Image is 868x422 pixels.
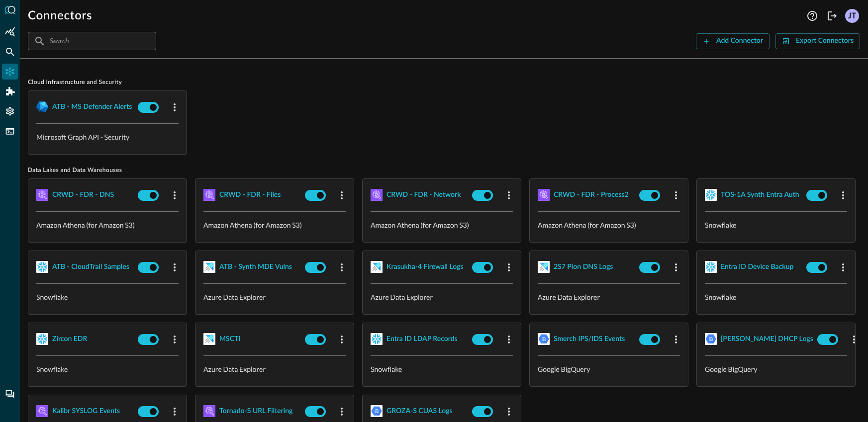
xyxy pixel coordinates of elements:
[796,35,854,47] div: Export Connectors
[845,9,859,23] div: JT
[52,331,87,347] button: Zircon EDR
[386,405,453,418] div: GROZA-S CUAS Logs
[52,187,114,203] button: CRWD - FDR - DNS
[705,189,717,201] img: Snowflake.svg
[371,405,383,417] img: GoogleBigQuery.svg
[219,331,240,347] button: MSCTI
[371,189,383,201] img: AWSAthena.svg
[371,364,513,374] p: Snowflake
[36,292,179,302] p: Snowflake
[386,261,464,273] div: Krasukha-4 Firewall Logs
[50,32,133,50] input: Search
[203,364,346,374] p: Azure Data Explorer
[52,189,114,201] div: CRWD - FDR - DNS
[52,261,129,273] div: ATB - CloudTrail Samples
[36,132,179,142] p: Microsoft Graph API - Security
[36,189,48,201] img: AWSAthena.svg
[36,220,179,230] p: Amazon Athena (for Amazon S3)
[52,101,132,113] div: ATB - MS Defender Alerts
[36,333,48,345] img: Snowflake.svg
[386,333,458,345] div: Entra ID LDAP Records
[538,292,680,302] p: Azure Data Explorer
[2,24,18,40] div: Summary Insights
[219,187,281,203] button: CRWD - FDR - Files
[36,364,179,374] p: Snowflake
[538,220,680,230] p: Amazon Athena (for Amazon S3)
[705,333,717,345] img: GoogleBigQuery.svg
[554,259,613,275] button: 2S7 Pion DNS Logs
[721,331,813,347] button: [PERSON_NAME] DHCP Logs
[219,189,281,201] div: CRWD - FDR - Files
[705,261,717,273] img: Snowflake.svg
[554,189,629,201] div: CRWD - FDR - Process2
[28,167,860,174] span: Data Lakes and Data Warehouses
[203,189,215,201] img: AWSAthena.svg
[371,220,513,230] p: Amazon Athena (for Amazon S3)
[705,220,847,230] p: Snowflake
[219,261,292,273] div: ATB - Synth MDE Vulns
[721,333,813,345] div: [PERSON_NAME] DHCP Logs
[721,261,793,273] div: Entra ID Device Backup
[203,261,215,273] img: AzureDataExplorer.svg
[219,333,240,345] div: MSCTI
[219,405,292,418] div: Tornado-S URL Filtering
[554,331,625,347] button: Smerch IPS/IDS Events
[538,333,550,345] img: GoogleBigQuery.svg
[2,64,18,80] div: Connectors
[705,292,847,302] p: Snowflake
[219,403,292,419] button: Tornado-S URL Filtering
[716,35,763,47] div: Add Connector
[824,8,840,24] button: Logout
[52,99,132,115] button: ATB - MS Defender Alerts
[203,292,346,302] p: Azure Data Explorer
[371,261,383,273] img: AzureDataExplorer.svg
[386,187,461,203] button: CRWD - FDR - Network
[219,259,292,275] button: ATB - Synth MDE Vulns
[775,33,860,49] button: Export Connectors
[538,189,550,201] img: AWSAthena.svg
[52,333,87,345] div: Zircon EDR
[2,123,18,139] div: FSQL
[2,44,18,60] div: Federated Search
[2,103,18,119] div: Settings
[696,33,770,49] button: Add Connector
[804,8,820,24] button: Help
[705,364,847,374] p: Google BigQuery
[203,333,215,345] img: AzureDataExplorer.svg
[2,386,18,402] div: Chat
[386,331,458,347] button: Entra ID LDAP Records
[721,187,799,203] button: TOS-1A Synth Entra Auth
[2,84,18,99] div: Addons
[28,8,92,24] h1: Connectors
[386,259,464,275] button: Krasukha-4 Firewall Logs
[554,187,629,203] button: CRWD - FDR - Process2
[371,333,383,345] img: Snowflake.svg
[721,189,799,201] div: TOS-1A Synth Entra Auth
[52,259,129,275] button: ATB - CloudTrail Samples
[554,261,613,273] div: 2S7 Pion DNS Logs
[203,220,346,230] p: Amazon Athena (for Amazon S3)
[538,261,550,273] img: AzureDataExplorer.svg
[371,292,513,302] p: Azure Data Explorer
[721,259,793,275] button: Entra ID Device Backup
[52,405,120,418] div: Kalibr SYSLOG Events
[386,189,461,201] div: CRWD - FDR - Network
[386,403,453,419] button: GROZA-S CUAS Logs
[52,403,120,419] button: Kalibr SYSLOG Events
[36,101,48,113] img: MicrosoftGraph.svg
[538,364,680,374] p: Google BigQuery
[28,79,860,86] span: Cloud Infrastructure and Security
[554,333,625,345] div: Smerch IPS/IDS Events
[203,405,215,417] img: AWSAthena.svg
[36,261,48,273] img: Snowflake.svg
[36,405,48,417] img: AWSAthena.svg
